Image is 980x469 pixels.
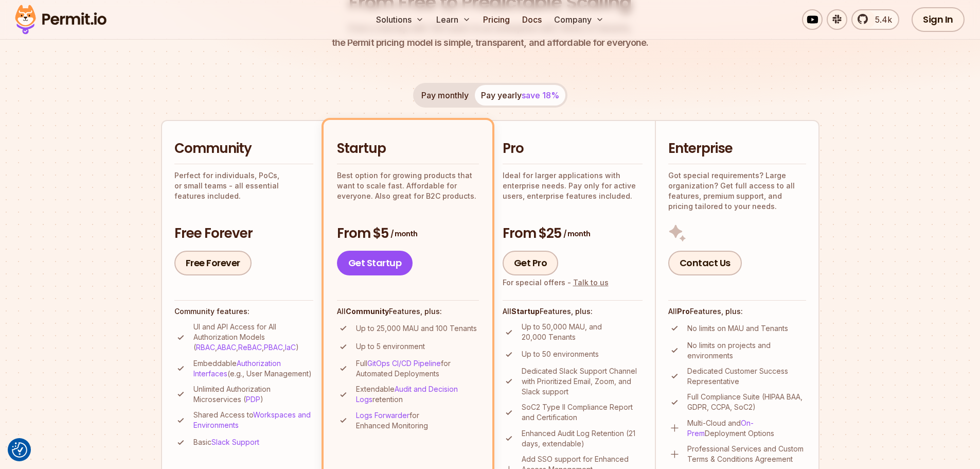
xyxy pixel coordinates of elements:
p: Up to 25,000 MAU and 100 Tenants [356,323,477,334]
p: Professional Services and Custom Terms & Conditions Agreement [687,444,806,464]
p: Got special requirements? Large organization? Get full access to all features, premium support, a... [668,170,806,212]
h4: All Features, plus: [337,306,479,317]
h4: Community features: [174,306,313,317]
p: Up to 50,000 MAU, and 20,000 Tenants [522,322,643,342]
p: Best option for growing products that want to scale fast. Affordable for everyone. Also great for... [337,170,479,201]
p: Perfect for individuals, PoCs, or small teams - all essential features included. [174,170,313,201]
a: Docs [518,9,546,30]
a: 5.4k [851,9,899,30]
span: / month [390,229,417,239]
a: On-Prem [687,419,754,438]
div: For special offers - [503,277,609,288]
h2: Startup [337,140,479,158]
a: Sign In [912,7,965,32]
button: Solutions [372,9,428,30]
h2: Enterprise [668,140,806,158]
p: Ideal for larger applications with enterprise needs. Pay only for active users, enterprise featur... [503,170,643,201]
h3: From $25 [503,224,643,243]
p: Embeddable (e.g., User Management) [193,358,313,379]
a: IaC [285,343,296,352]
a: Audit and Decision Logs [356,385,458,404]
a: Get Pro [503,251,559,275]
a: GitOps CI/CD Pipeline [367,359,441,368]
a: Authorization Interfaces [193,359,281,378]
a: Pricing [479,9,514,30]
strong: Pro [677,307,690,316]
h3: From $5 [337,224,479,243]
h3: Free Forever [174,224,313,243]
a: PBAC [264,343,283,352]
p: Up to 50 environments [522,349,599,359]
p: Extendable retention [356,384,479,405]
p: Shared Access to [193,410,313,430]
p: No limits on projects and environments [687,340,806,361]
a: ABAC [217,343,236,352]
span: 5.4k [869,13,892,26]
span: / month [563,229,590,239]
strong: Community [346,307,389,316]
img: Revisit consent button [12,442,27,458]
a: Logs Forwarder [356,411,409,420]
p: Multi-Cloud and Deployment Options [687,418,806,439]
h4: All Features, plus: [668,306,806,317]
h2: Pro [503,140,643,158]
a: Get Startup [337,251,413,275]
p: Unlimited Authorization Microservices ( ) [193,384,313,405]
p: Enhanced Audit Log Retention (21 days, extendable) [522,428,643,449]
p: Basic [193,437,259,447]
a: Talk to us [573,278,609,287]
a: Contact Us [668,251,742,275]
p: Full Compliance Suite (HIPAA BAA, GDPR, CCPA, SoC2) [687,392,806,412]
p: Dedicated Customer Success Representative [687,366,806,387]
p: Up to 5 environment [356,341,425,352]
a: ReBAC [238,343,262,352]
strong: Startup [511,307,540,316]
p: SoC2 Type II Compliance Report and Certification [522,402,643,423]
p: No limits on MAU and Tenants [687,323,788,334]
img: Permit logo [10,2,111,37]
h4: All Features, plus: [503,306,643,317]
button: Learn [432,9,475,30]
a: Free Forever [174,251,252,275]
p: Dedicated Slack Support Channel with Prioritized Email, Zoom, and Slack support [522,366,643,397]
a: RBAC [196,343,215,352]
button: Company [550,9,608,30]
a: PDP [246,395,260,404]
p: Full for Automated Deployments [356,358,479,379]
a: Slack Support [211,438,259,446]
p: UI and API Access for All Authorization Models ( , , , , ) [193,322,313,353]
h2: Community [174,140,313,158]
button: Pay monthly [415,85,475,106]
button: Consent Preferences [12,442,27,458]
p: for Enhanced Monitoring [356,410,479,431]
